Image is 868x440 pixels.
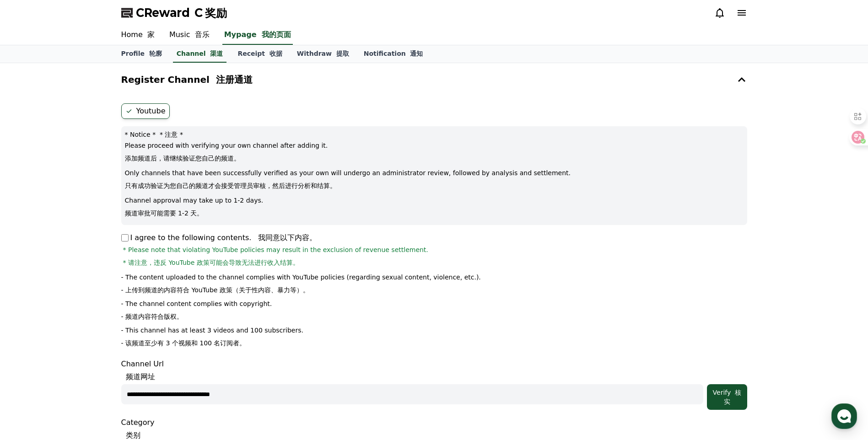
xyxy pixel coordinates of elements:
[136,5,227,20] span: CReward
[270,50,282,57] font: 收据
[121,299,272,325] p: - The channel content complies with copyright.
[336,50,349,57] font: 提取
[210,50,223,57] font: 渠道
[711,388,743,406] div: Verify
[118,290,176,313] a: Settings
[123,245,428,271] span: * Please note that violating YouTube policies may result in the exclusion of revenue settlement.
[121,5,227,20] a: CReward C 奖励
[125,182,336,189] font: 只有成功验证为您自己的频道才会接受管理员审核，然后进行分析和结算。
[262,30,291,39] font: 我的页面
[222,26,293,45] a: Mypage 我的页面
[118,67,751,92] button: Register Channel 注册通道
[121,339,246,347] font: - 该频道至少有 3 个视频和 100 名订阅者。
[126,431,140,440] font: 类别
[194,6,227,19] font: C 奖励
[60,290,118,313] a: Messages
[126,372,155,381] font: 频道网址
[114,26,162,45] a: Home 家
[3,290,60,313] a: Home
[121,75,253,85] h4: Register Channel
[121,232,317,243] p: I agree to the following contents.
[135,304,158,311] span: Settings
[125,141,744,166] p: Please proceed with verifying your own channel after adding it.
[195,30,210,39] font: 音乐
[707,384,747,410] button: Verify 核实
[230,45,289,63] a: Receipt 收据
[216,74,253,85] font: 注册通道
[121,359,747,410] div: Channel Url
[76,304,103,311] span: Messages
[356,45,431,63] a: Notification 通知
[121,313,183,320] font: - 频道内容符合版权。
[410,50,423,57] font: 通知
[121,273,481,298] p: - The content uploaded to the channel complies with YouTube policies (regarding sexual content, v...
[173,45,227,63] a: Channel 渠道
[125,155,240,162] font: 添加频道后，请继续验证您自己的频道。
[149,50,162,57] font: 轮廓
[125,209,204,217] font: 频道审批可能需要 1-2 天。
[162,26,217,45] a: Music 音乐
[125,130,744,139] p: * Notice *
[258,233,317,242] font: 我同意以下内容。
[123,259,299,266] font: * 请注意，违反 YouTube 政策可能会导致无法进行收入结算。
[290,45,356,63] a: Withdraw 提取
[114,45,169,63] a: Profile 轮廓
[121,103,170,119] label: Youtube
[121,286,309,294] font: - 上传到频道的内容符合 YouTube 政策（关于性内容、暴力等）。
[23,304,39,311] span: Home
[121,326,303,351] p: - This channel has at least 3 videos and 100 subscribers.
[125,196,744,221] p: Channel approval may take up to 1-2 days.
[125,168,744,194] p: Only channels that have been successfully verified as your own will undergo an administrator revi...
[147,30,155,39] font: 家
